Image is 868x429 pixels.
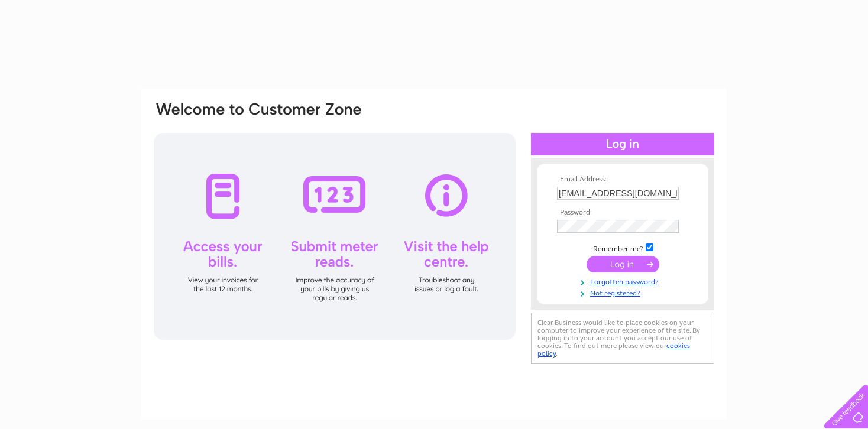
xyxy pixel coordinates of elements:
div: Clear Business would like to place cookies on your computer to improve your experience of the sit... [531,313,714,364]
td: Remember me? [554,242,691,253]
input: Submit [587,256,659,272]
th: Password: [554,209,691,217]
a: cookies policy [537,342,690,357]
th: Email Address: [554,175,691,184]
a: Not registered? [557,287,691,298]
a: Forgotten password? [557,275,691,287]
